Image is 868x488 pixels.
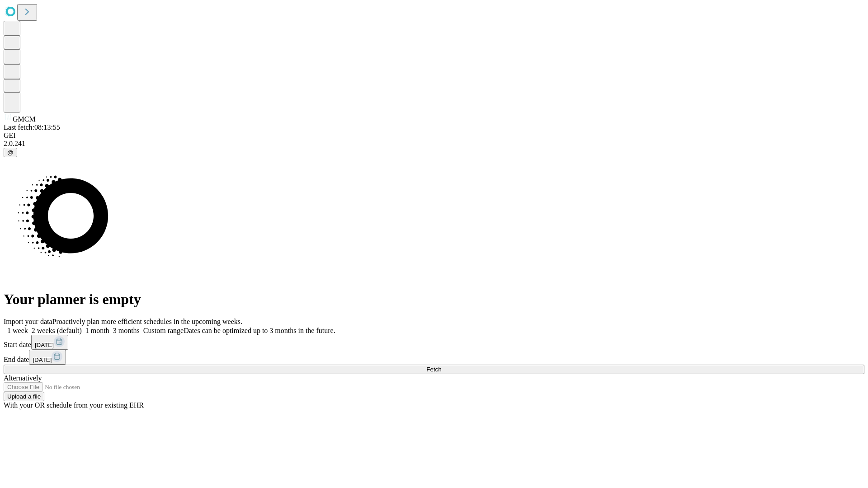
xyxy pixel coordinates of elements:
[4,365,864,374] button: Fetch
[85,327,109,334] span: 1 month
[13,115,36,123] span: GMCM
[4,350,864,365] div: End date
[4,131,864,140] div: GEI
[426,366,441,373] span: Fetch
[4,335,864,350] div: Start date
[143,327,184,334] span: Custom range
[52,318,242,325] span: Proactively plan more efficient schedules in the upcoming weeks.
[4,148,17,157] button: @
[31,335,68,350] button: [DATE]
[113,327,140,334] span: 3 months
[4,140,864,148] div: 2.0.241
[33,357,52,363] span: [DATE]
[4,401,144,409] span: With your OR schedule from your existing EHR
[4,374,42,382] span: Alternatively
[32,327,82,334] span: 2 weeks (default)
[7,327,28,334] span: 1 week
[4,291,864,308] h1: Your planner is empty
[4,392,44,401] button: Upload a file
[4,318,52,325] span: Import your data
[29,350,66,365] button: [DATE]
[184,327,335,334] span: Dates can be optimized up to 3 months in the future.
[4,123,60,131] span: Last fetch: 08:13:55
[7,149,14,156] span: @
[35,342,54,348] span: [DATE]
